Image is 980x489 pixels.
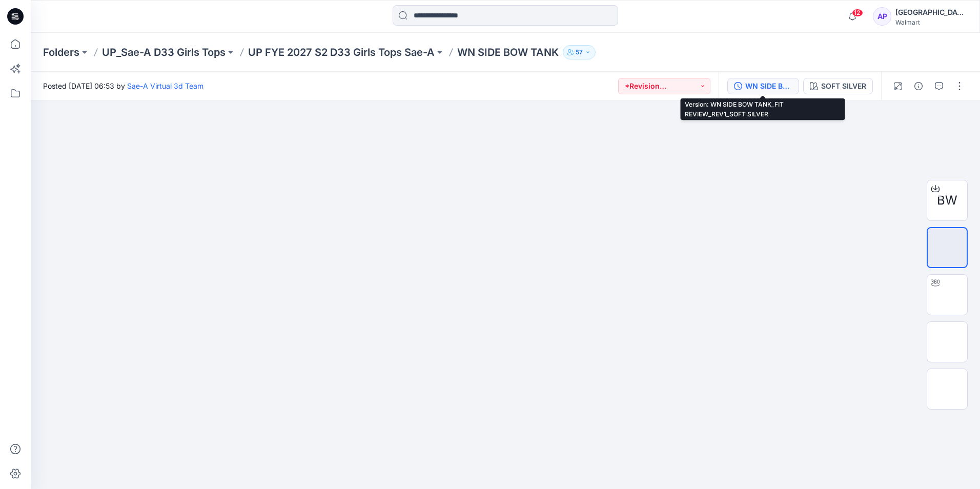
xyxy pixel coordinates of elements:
a: Sae-A Virtual 3d Team [127,81,203,90]
div: AP [873,7,891,26]
button: SOFT SILVER [803,78,873,94]
a: UP FYE 2027 S2 D33 Girls Tops Sae-A [248,45,435,59]
div: [GEOGRAPHIC_DATA] [895,6,967,18]
div: WN SIDE BOW TANK_FIT REVIEW_REV1_SOFT SILVER [745,80,792,92]
button: Details [910,78,927,94]
span: Posted [DATE] 06:53 by [43,80,203,91]
a: UP_Sae-A D33 Girls Tops [102,45,226,59]
button: 57 [563,45,596,59]
span: 12 [852,9,863,17]
div: Walmart [895,18,967,26]
div: SOFT SILVER [821,80,866,92]
p: WN SIDE BOW TANK [457,45,559,59]
a: Folders [43,45,79,59]
p: 57 [576,47,583,58]
img: Color Run 3/4 Ghost [928,232,967,264]
span: BW [937,191,957,210]
button: WN SIDE BOW TANK_FIT REVIEW_REV1_SOFT SILVER [727,78,799,94]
